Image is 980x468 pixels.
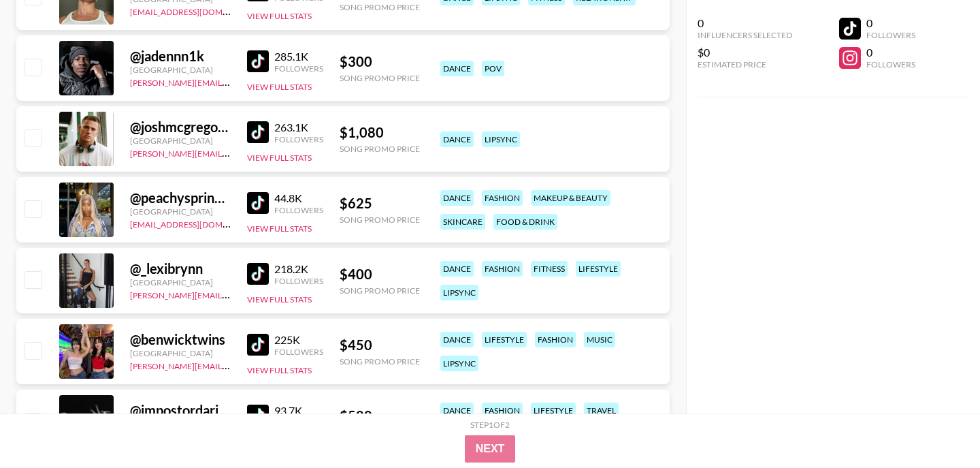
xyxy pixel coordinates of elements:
[465,435,516,463] button: Next
[274,191,323,205] div: 44.8K
[274,276,323,286] div: Followers
[482,403,523,418] div: fashion
[274,347,323,357] div: Followers
[340,266,420,283] div: $ 400
[698,16,792,30] div: 0
[866,16,915,30] div: 0
[247,294,312,305] button: View Full Stats
[584,403,619,418] div: travel
[340,53,420,70] div: $ 300
[130,287,331,300] a: [PERSON_NAME][EMAIL_ADDRESS][DOMAIN_NAME]
[440,131,474,147] div: dance
[531,403,576,418] div: lifestyle
[535,332,576,347] div: fashion
[482,61,504,76] div: pov
[440,61,474,76] div: dance
[340,215,420,225] div: Song Promo Price
[130,206,231,217] div: [GEOGRAPHIC_DATA]
[440,403,474,418] div: dance
[440,332,474,347] div: dance
[130,119,231,136] div: @ joshmcgregor__
[130,75,331,88] a: [PERSON_NAME][EMAIL_ADDRESS][DOMAIN_NAME]
[482,261,523,277] div: fashion
[247,263,269,285] img: TikTok
[440,356,478,371] div: lipsync
[247,365,312,375] button: View Full Stats
[866,59,915,69] div: Followers
[274,262,323,276] div: 218.2K
[340,407,420,424] div: $ 500
[130,48,231,65] div: @ jadennn1k
[130,358,331,371] a: [PERSON_NAME][EMAIL_ADDRESS][DOMAIN_NAME]
[440,261,474,277] div: dance
[340,73,420,83] div: Song Promo Price
[130,4,267,17] a: [EMAIL_ADDRESS][DOMAIN_NAME]
[576,261,621,277] div: lifestyle
[698,59,792,69] div: Estimated Price
[340,337,420,354] div: $ 450
[274,63,323,74] div: Followers
[440,214,485,230] div: skincare
[130,217,267,230] a: [EMAIL_ADDRESS][DOMAIN_NAME]
[440,285,478,300] div: lipsync
[531,190,610,206] div: makeup & beauty
[482,332,527,347] div: lifestyle
[130,331,231,348] div: @ benwicktwins
[247,50,269,72] img: TikTok
[247,192,269,214] img: TikTok
[247,11,312,21] button: View Full Stats
[130,402,231,419] div: @ impostordarina
[130,136,231,146] div: [GEOGRAPHIC_DATA]
[247,405,269,426] img: TikTok
[493,214,557,230] div: food & drink
[247,82,312,92] button: View Full Stats
[482,131,520,147] div: lipsync
[340,195,420,212] div: $ 625
[912,400,964,452] iframe: Drift Widget Chat Controller
[274,50,323,63] div: 285.1K
[340,356,420,366] div: Song Promo Price
[247,121,269,143] img: TikTok
[340,2,420,12] div: Song Promo Price
[274,121,323,134] div: 263.1K
[340,124,420,141] div: $ 1,080
[274,404,323,418] div: 93.7K
[482,190,523,206] div: fashion
[698,46,792,59] div: $0
[274,134,323,144] div: Followers
[130,189,231,206] div: @ peachysprinkles
[866,30,915,40] div: Followers
[274,333,323,347] div: 225K
[866,46,915,59] div: 0
[247,334,269,356] img: TikTok
[130,260,231,277] div: @ _lexibrynn
[340,285,420,296] div: Song Promo Price
[130,65,231,75] div: [GEOGRAPHIC_DATA]
[531,261,568,277] div: fitness
[470,420,510,430] div: Step 1 of 2
[130,146,331,159] a: [PERSON_NAME][EMAIL_ADDRESS][DOMAIN_NAME]
[130,348,231,358] div: [GEOGRAPHIC_DATA]
[440,190,474,206] div: dance
[698,30,792,40] div: Influencers Selected
[274,205,323,215] div: Followers
[247,153,312,163] button: View Full Stats
[247,223,312,234] button: View Full Stats
[340,144,420,154] div: Song Promo Price
[130,277,231,287] div: [GEOGRAPHIC_DATA]
[584,332,615,347] div: music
